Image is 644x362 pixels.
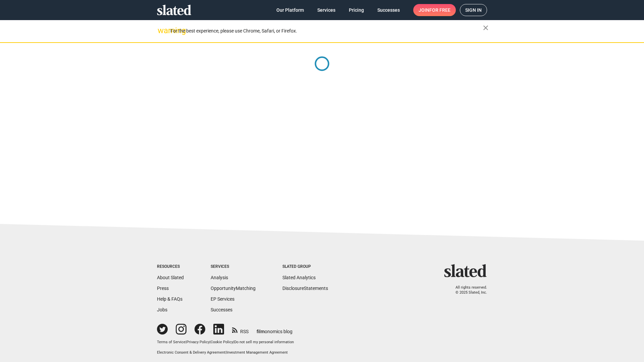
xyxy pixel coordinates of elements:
[170,26,483,36] div: For the best experience, please use Chrome, Safari, or Firefox.
[271,4,309,16] a: Our Platform
[157,264,184,269] div: Resources
[158,26,166,35] mat-icon: warning
[257,323,292,335] a: filmonomics blog
[282,264,328,269] div: Slated Group
[211,340,233,344] a: Cookie Policy
[211,296,234,302] a: EP Services
[234,340,294,345] button: Do not sell my personal information
[282,275,316,280] a: Slated Analytics
[157,296,182,302] a: Help & FAQs
[465,4,482,16] span: Sign in
[210,340,211,344] span: |
[419,4,450,16] span: Join
[257,329,265,334] span: film
[460,4,487,16] a: Sign in
[429,4,450,16] span: for free
[372,4,405,16] a: Successes
[157,307,167,312] a: Jobs
[349,4,364,16] span: Pricing
[185,340,186,344] span: |
[157,340,185,344] a: Terms of Service
[377,4,400,16] span: Successes
[448,285,487,295] p: All rights reserved. © 2025 Slated, Inc.
[225,350,226,355] span: |
[343,4,369,16] a: Pricing
[282,286,328,291] a: DisclosureStatements
[157,350,225,355] a: Electronic Consent & Delivery Agreement
[482,24,490,32] mat-icon: close
[317,4,335,16] span: Services
[157,286,169,291] a: Press
[211,275,228,280] a: Analysis
[211,307,232,312] a: Successes
[413,4,456,16] a: Joinfor free
[232,324,249,335] a: RSS
[276,4,304,16] span: Our Platform
[211,286,256,291] a: OpportunityMatching
[233,340,234,344] span: |
[186,340,210,344] a: Privacy Policy
[211,264,256,269] div: Services
[226,350,288,355] a: Investment Management Agreement
[157,275,184,280] a: About Slated
[312,4,341,16] a: Services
